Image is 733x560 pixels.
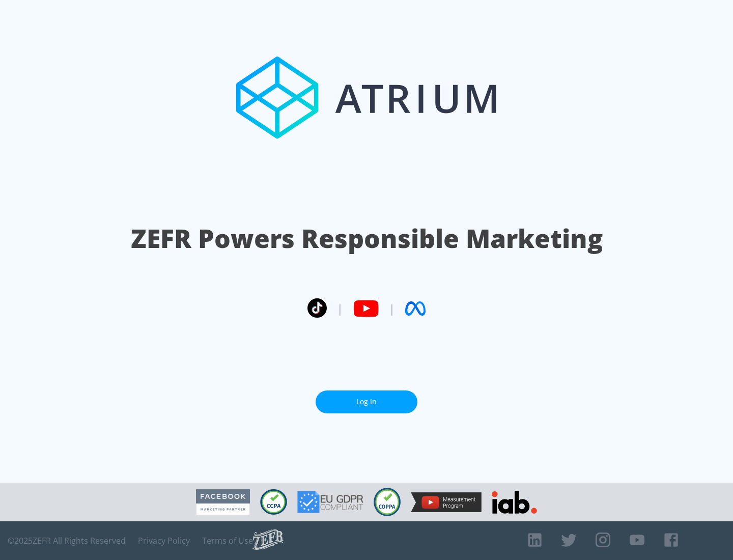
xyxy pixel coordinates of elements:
a: Privacy Policy [138,536,190,546]
span: © 2025 ZEFR All Rights Reserved [8,536,126,546]
a: Log In [316,390,417,413]
img: IAB [492,491,537,514]
span: | [337,301,343,316]
img: COPPA Compliant [374,488,401,516]
span: | [389,301,395,316]
img: GDPR Compliant [297,491,363,513]
img: Facebook Marketing Partner [196,489,250,515]
h1: ZEFR Powers Responsible Marketing [131,221,603,256]
img: YouTube Measurement Program [411,492,482,512]
a: Terms of Use [202,536,253,546]
img: CCPA Compliant [260,489,287,515]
